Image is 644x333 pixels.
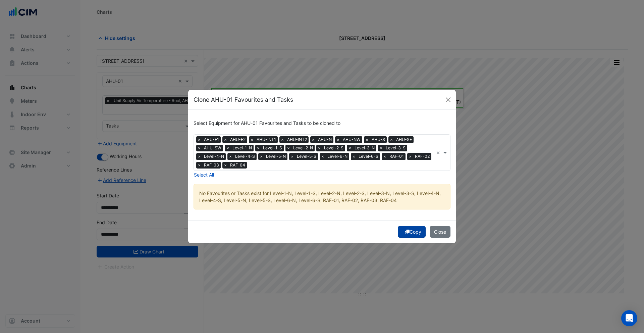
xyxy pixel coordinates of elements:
span: × [196,153,202,160]
span: × [196,136,202,143]
span: × [316,145,322,151]
span: AHU-E2 [228,136,247,143]
span: × [196,145,202,151]
span: × [335,136,341,143]
span: RAF-04 [228,162,247,169]
span: RAF-03 [202,162,221,169]
h6: Select Equipment for AHU-01 Favourites and Tasks to be cloned to [194,121,450,126]
span: Level-2-S [322,145,345,151]
div: Open Intercom Messenger [621,310,637,326]
button: Close [430,226,450,238]
span: × [255,145,261,151]
span: Clear [436,149,442,156]
span: Level-4-S [233,153,257,160]
span: × [388,136,394,143]
span: × [222,136,228,143]
span: Level-6-N [326,153,349,160]
span: × [225,145,231,151]
span: AHU-N [316,136,333,143]
span: × [407,153,413,160]
span: × [378,145,384,151]
span: Level-3-N [353,145,376,151]
span: Level-2-N [291,145,315,151]
span: AHU-INT2 [285,136,309,143]
span: × [382,153,388,160]
span: × [310,136,316,143]
span: Level-4-N [202,153,226,160]
span: AHU-S [370,136,387,143]
span: × [289,153,295,160]
span: Level-6-S [357,153,380,160]
span: × [258,153,264,160]
span: AHU-E1 [202,136,221,143]
span: AHU-INT1 [255,136,278,143]
span: × [227,153,233,160]
span: RAF-01 [388,153,406,160]
span: Level-5-S [295,153,318,160]
span: × [347,145,353,151]
button: Select All [194,171,214,179]
span: Level-5-N [264,153,287,160]
span: × [222,162,228,169]
span: × [320,153,326,160]
span: × [351,153,357,160]
span: RAF-02 [413,153,431,160]
span: Level-3-S [384,145,407,151]
ngb-alert: No Favourites or Tasks exist for Level-1-N, Level-1-S, Level-2-N, Level-2-S, Level-3-N, Level-3-S... [194,184,450,209]
span: AHU-SE [394,136,414,143]
span: × [279,136,285,143]
button: Close [443,95,453,105]
span: × [285,145,291,151]
span: Level-1-N [231,145,254,151]
span: × [364,136,370,143]
span: AHU-SW [202,145,223,151]
h5: Clone AHU-01 Favourites and Tasks [194,95,293,104]
span: Level-1-S [261,145,284,151]
button: Copy [398,226,426,238]
span: × [249,136,255,143]
span: × [196,162,202,169]
span: AHU-NW [341,136,362,143]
